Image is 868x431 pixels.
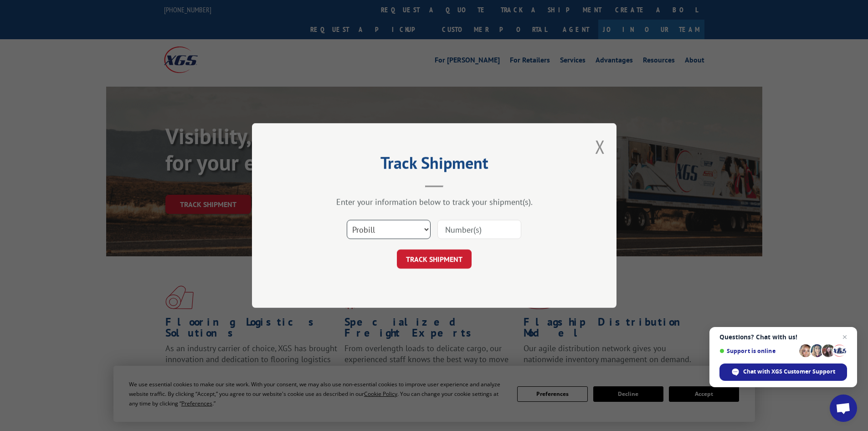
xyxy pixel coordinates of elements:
[719,333,847,341] span: Questions? Chat with us!
[839,332,850,343] span: Close chat
[397,249,472,269] button: TRACK SHIPMENT
[298,156,571,174] h2: Track Shipment
[719,363,847,381] div: Chat with XGS Customer Support
[830,395,857,422] div: Open chat
[595,135,605,159] button: Close modal
[743,368,835,376] span: Chat with XGS Customer Support
[437,220,521,239] input: Number(s)
[719,348,796,354] span: Support is online
[298,197,571,207] div: Enter your information below to track your shipment(s).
